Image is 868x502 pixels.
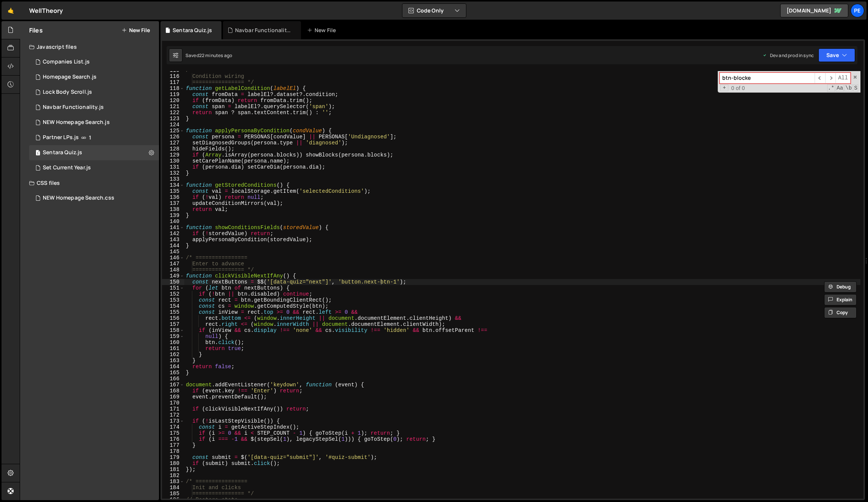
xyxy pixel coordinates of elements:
div: Navbar Functionality.js [235,26,292,34]
div: 166 [162,376,184,382]
button: Debug [824,281,857,293]
div: 116 [162,73,184,79]
div: 137 [162,200,184,206]
span: ​ [825,73,836,84]
div: 183 [162,479,184,485]
div: 143 [162,237,184,243]
div: Sentara Quiz.js [43,149,82,156]
div: 163 [162,358,184,364]
div: 15879/44963.js [29,130,159,145]
div: 162 [162,352,184,358]
div: Navbar Functionality.js [43,104,104,111]
div: 15879/44964.js [29,70,159,85]
div: 142 [162,231,184,237]
div: 155 [162,309,184,315]
div: 119 [162,91,184,98]
div: 141 [162,225,184,231]
div: 15879/42362.js [29,85,159,100]
div: 130 [162,158,184,164]
div: 153 [162,297,184,303]
div: 135 [162,188,184,194]
div: 158 [162,327,184,333]
div: 150 [162,279,184,285]
div: NEW Homepage Search.js [43,119,110,126]
div: 168 [162,388,184,394]
div: 144 [162,243,184,249]
div: 15879/44768.js [29,160,159,175]
div: 185 [162,491,184,497]
div: 172 [162,412,184,418]
div: Sentara Quiz.js [173,26,212,34]
div: 175 [162,430,184,436]
div: 173 [162,418,184,424]
div: 156 [162,315,184,321]
div: 132 [162,170,184,176]
span: 0 of 0 [728,85,748,91]
span: Toggle Replace mode [720,84,728,91]
div: 184 [162,485,184,491]
a: Pe [851,4,864,17]
div: Saved [185,52,232,59]
div: 178 [162,448,184,454]
div: 22 minutes ago [199,52,232,59]
div: 149 [162,273,184,279]
div: 127 [162,140,184,146]
div: 129 [162,152,184,158]
div: 169 [162,394,184,400]
div: 182 [162,473,184,479]
div: 146 [162,255,184,261]
div: Set Current Year.js [43,164,91,171]
div: 170 [162,400,184,406]
a: [DOMAIN_NAME] [780,4,848,17]
div: Lock Body Scroll.js [43,89,92,96]
button: Explain [824,294,857,305]
div: 133 [162,176,184,182]
div: 167 [162,382,184,388]
div: 177 [162,442,184,448]
div: 125 [162,128,184,134]
div: 123 [162,116,184,122]
div: 164 [162,364,184,370]
div: Homepage Search.js [43,74,97,81]
div: WellTheory [29,6,63,15]
div: 180 [162,460,184,466]
div: 15879/45902.js [29,100,159,115]
button: New File [122,27,150,33]
h2: Files [29,26,43,34]
div: 126 [162,134,184,140]
div: 15879/45981.js [29,145,159,160]
div: 161 [162,346,184,352]
div: 148 [162,267,184,273]
div: 15879/44969.css [29,191,159,206]
span: 1 [36,150,40,156]
div: Javascript files [20,39,159,54]
span: Alt-Enter [835,73,851,84]
div: Companies List.js [43,59,90,65]
span: ​ [815,73,825,84]
span: Whole Word Search [845,84,852,92]
div: 128 [162,146,184,152]
div: 154 [162,303,184,309]
div: 117 [162,79,184,85]
div: 140 [162,218,184,225]
div: 179 [162,454,184,460]
span: 1 [89,135,91,141]
div: 160 [162,339,184,346]
div: 174 [162,424,184,430]
div: 165 [162,370,184,376]
a: 🤙 [2,2,20,20]
button: Copy [824,307,857,318]
div: 152 [162,291,184,297]
div: 15879/44993.js [29,54,159,70]
div: 138 [162,206,184,212]
span: CaseSensitive Search [836,84,844,92]
span: Search In Selection [853,84,858,92]
div: 147 [162,261,184,267]
span: RegExp Search [827,84,835,92]
div: 121 [162,104,184,110]
button: Code Only [402,4,466,17]
div: 171 [162,406,184,412]
input: Search for [720,73,815,84]
div: 124 [162,122,184,128]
